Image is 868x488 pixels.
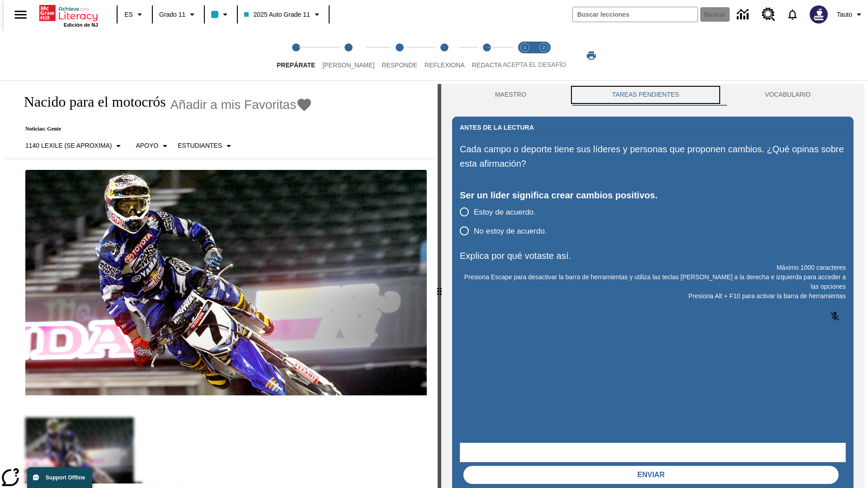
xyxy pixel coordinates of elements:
[460,142,846,171] p: Cada campo o deporte tiene sus líderes y personas que proponen cambios. ¿Qué opinas sobre esta af...
[810,5,828,23] img: Avatar
[156,6,201,23] button: Grado: Grado 11, Elige un grado
[804,3,833,26] button: Escoja un nuevo avatar
[452,84,569,106] button: Maestro
[474,206,536,218] span: Estoy de acuerdo.
[269,31,322,80] button: Prepárate step 1 of 5
[524,45,526,50] text: 1
[531,31,557,80] button: Acepta el desafío contesta step 2 of 2
[315,31,382,80] button: Lee step 2 of 5
[731,2,756,27] a: Centro de información
[503,61,566,68] span: ACEPTA EL DESAFÍO
[465,31,509,80] button: Redacta step 5 of 5
[27,467,92,488] button: Support Offline
[241,6,325,23] button: Clase: 2025 Auto Grade 11, Selecciona una clase
[417,31,472,80] button: Reflexiona step 4 of 5
[512,31,538,80] button: Acepta el desafío lee step 1 of 2
[441,84,864,488] div: activity
[7,1,34,28] button: Abrir el menú lateral
[438,84,441,488] div: Pulsa la tecla de intro o la barra espaciadora y luego presiona las flechas de derecha e izquierd...
[460,202,554,240] div: poll
[460,122,534,132] h2: Antes de la lectura
[837,10,852,19] span: Tauto
[174,138,238,154] button: Seleccionar estudiante
[178,141,222,150] p: Estudiantes
[14,94,166,110] h1: Nacido para el motocrós
[14,126,312,132] p: Noticias: Gente
[159,10,185,19] span: Grado 11
[756,2,781,27] a: Centro de recursos, Se abrirá en una pestaña nueva.
[474,225,547,237] span: No estoy de acuerdo.
[46,474,85,481] span: Support Offline
[382,61,417,69] span: Responde
[322,61,374,69] span: [PERSON_NAME]
[64,22,98,28] span: Edición de NJ
[573,7,698,22] input: Buscar campo
[425,61,465,69] span: Reflexiona
[460,263,846,272] p: Máximo 1000 caracteres
[208,6,234,23] button: El color de la clase es azul claro. Cambiar el color de la clase.
[25,141,112,150] p: 1140 Lexile (Se aproxima)
[4,7,132,15] body: Explica por qué votaste así. Máximo 1000 caracteres Presiona Alt + F10 para activar la barra de h...
[277,61,315,69] span: Prepárate
[472,61,502,69] span: Redacta
[22,138,127,154] button: Seleccione Lexile, 1140 Lexile (Se aproxima)
[722,84,854,106] button: VOCABULARIO
[824,305,846,327] button: Haga clic para activar la función de reconocimiento de voz
[833,6,868,23] button: Perfil/Configuración
[463,466,839,484] button: Enviar
[452,84,854,106] div: Instructional Panel Tabs
[170,98,297,112] span: Añadir a mis Favoritas
[460,272,846,291] p: Presiona Escape para desactivar la barra de herramientas y utiliza las teclas [PERSON_NAME] a la ...
[460,291,846,301] p: Presiona Alt + F10 para activar la barra de herramientas
[170,97,313,113] button: Añadir a mis Favoritas - Nacido para el motocrós
[124,10,133,19] span: ES
[132,138,174,154] button: Tipo de apoyo, Apoyo
[577,47,606,64] button: Imprimir
[25,170,427,396] img: El corredor de motocrós James Stewart vuela por los aires en su motocicleta de montaña
[542,45,545,50] text: 2
[569,84,722,106] button: TAREAS PENDIENTES
[460,188,846,202] div: Ser un líder significa crear cambios positivos.
[374,31,425,80] button: Responde step 3 of 5
[136,141,158,150] p: Apoyo
[244,10,310,19] span: 2025 Auto Grade 11
[460,249,846,263] p: Explica por qué votaste así.
[781,3,804,26] a: Notificaciones
[39,3,98,28] div: Portada
[4,84,438,483] div: reading
[120,6,149,23] button: Lenguaje: ES, Selecciona un idioma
